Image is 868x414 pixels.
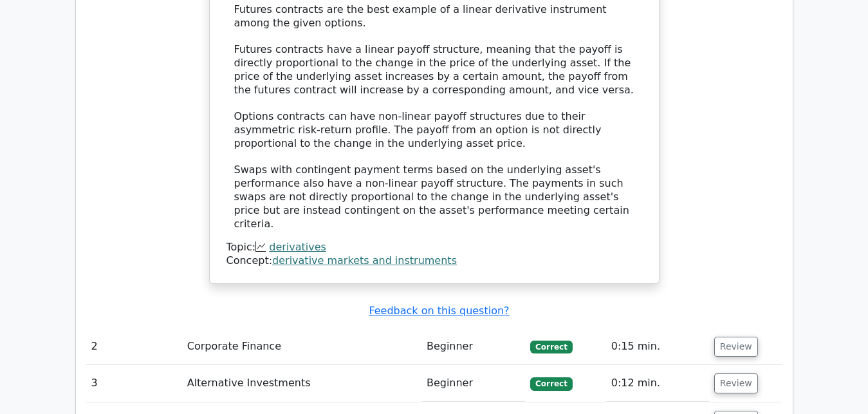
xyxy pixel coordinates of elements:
[226,241,642,254] div: Topic:
[530,377,572,390] span: Correct
[606,365,709,402] td: 0:12 min.
[226,254,642,268] div: Concept:
[606,328,709,365] td: 0:15 min.
[530,341,572,353] span: Correct
[369,305,509,317] a: Feedback on this question?
[714,337,758,357] button: Review
[182,328,421,365] td: Corporate Finance
[421,328,525,365] td: Beginner
[86,365,182,402] td: 3
[714,373,758,393] button: Review
[182,365,421,402] td: Alternative Investments
[421,365,525,402] td: Beginner
[272,254,457,267] a: derivative markets and instruments
[234,3,634,231] div: Futures contracts are the best example of a linear derivative instrument among the given options....
[86,328,182,365] td: 2
[269,241,326,253] a: derivatives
